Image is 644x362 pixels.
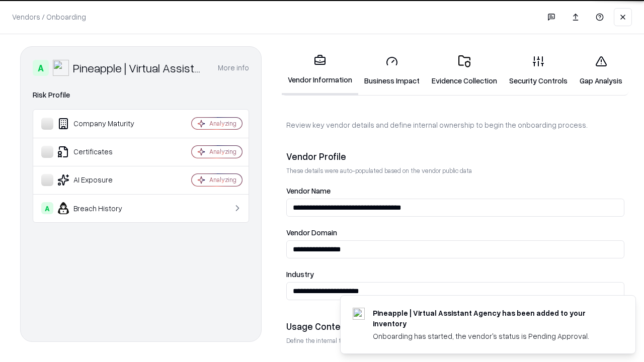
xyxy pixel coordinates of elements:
[41,174,162,186] div: AI Exposure
[286,270,624,278] label: Industry
[209,175,236,184] div: Analyzing
[574,47,628,94] a: Gap Analysis
[286,336,624,345] p: Define the internal team and reason for using this vendor. This helps assess business relevance a...
[286,320,624,332] div: Usage Context
[41,118,162,130] div: Company Maturity
[503,47,574,94] a: Security Controls
[41,202,53,214] div: A
[209,119,236,128] div: Analyzing
[286,150,624,162] div: Vendor Profile
[218,59,249,77] button: More info
[286,166,624,175] p: These details were auto-populated based on the vendor public data
[41,146,162,158] div: Certificates
[73,60,206,76] div: Pineapple | Virtual Assistant Agency
[282,46,358,95] a: Vendor Information
[286,187,624,195] label: Vendor Name
[12,12,86,22] p: Vendors / Onboarding
[426,47,503,94] a: Evidence Collection
[33,60,49,76] div: A
[286,120,624,130] p: Review key vendor details and define internal ownership to begin the onboarding process.
[53,60,69,76] img: Pineapple | Virtual Assistant Agency
[373,308,611,329] div: Pineapple | Virtual Assistant Agency has been added to your inventory
[353,308,365,320] img: trypineapple.com
[373,331,611,341] div: Onboarding has started, the vendor's status is Pending Approval.
[209,147,236,156] div: Analyzing
[41,202,162,214] div: Breach History
[358,47,426,94] a: Business Impact
[33,89,249,101] div: Risk Profile
[286,229,624,236] label: Vendor Domain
